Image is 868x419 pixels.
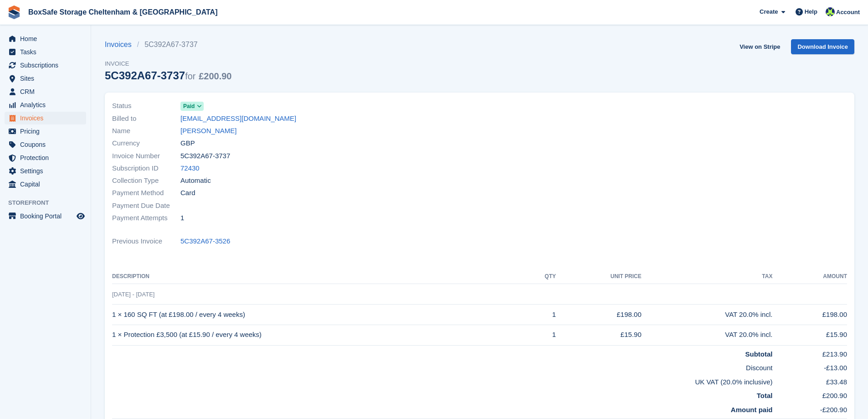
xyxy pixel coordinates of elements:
[5,178,86,191] a: menu
[112,151,180,161] span: Invoice Number
[5,125,86,138] a: menu
[20,59,75,72] span: Subscriptions
[112,114,180,124] span: Billed to
[112,305,525,325] td: 1 × 160 SQ FT (at £198.00 / every 4 weeks)
[20,112,75,124] span: Invoices
[199,71,231,81] span: £200.90
[20,32,75,45] span: Home
[791,39,854,54] a: Download Invoice
[105,39,137,50] a: Invoices
[180,236,230,247] a: 5C392A67-3526
[20,210,75,222] span: Booking Portal
[772,325,847,345] td: £15.90
[112,138,180,149] span: Currency
[5,46,86,58] a: menu
[112,269,525,284] th: Description
[20,85,75,98] span: CRM
[185,71,195,81] span: for
[757,392,773,399] strong: Total
[556,305,642,325] td: £198.00
[5,32,86,45] a: menu
[75,211,86,222] a: Preview store
[20,138,75,151] span: Coupons
[8,198,91,207] span: Storefront
[20,72,75,85] span: Sites
[112,176,180,186] span: Collection Type
[180,188,195,198] span: Card
[772,305,847,325] td: £198.00
[25,5,221,20] a: BoxSafe Storage Cheltenham & [GEOGRAPHIC_DATA]
[180,101,204,111] a: Paid
[20,178,75,191] span: Capital
[112,213,180,223] span: Payment Attempts
[731,406,773,414] strong: Amount paid
[5,59,86,72] a: menu
[112,291,154,298] span: [DATE] - [DATE]
[760,7,778,16] span: Create
[5,165,86,177] a: menu
[5,151,86,164] a: menu
[112,201,180,211] span: Payment Due Date
[556,325,642,345] td: £15.90
[745,350,772,358] strong: Subtotal
[20,125,75,138] span: Pricing
[112,359,772,373] td: Discount
[525,325,556,345] td: 1
[772,269,847,284] th: Amount
[20,46,75,58] span: Tasks
[642,310,773,320] div: VAT 20.0% incl.
[556,269,642,284] th: Unit Price
[180,138,195,149] span: GBP
[20,98,75,111] span: Analytics
[5,210,86,222] a: menu
[5,138,86,151] a: menu
[180,163,200,174] a: 72430
[642,330,773,340] div: VAT 20.0% incl.
[525,269,556,284] th: QTY
[642,269,773,284] th: Tax
[772,401,847,419] td: -£200.90
[805,7,817,16] span: Help
[736,39,784,54] a: View on Stripe
[112,188,180,198] span: Payment Method
[112,325,525,345] td: 1 × Protection £3,500 (at £15.90 / every 4 weeks)
[5,85,86,98] a: menu
[105,59,231,68] span: Invoice
[112,373,772,388] td: UK VAT (20.0% inclusive)
[5,72,86,85] a: menu
[772,345,847,359] td: £213.90
[183,102,195,110] span: Paid
[20,151,75,164] span: Protection
[112,236,180,247] span: Previous Invoice
[772,359,847,373] td: -£13.00
[180,213,184,223] span: 1
[112,101,180,111] span: Status
[5,112,86,124] a: menu
[20,165,75,177] span: Settings
[5,98,86,111] a: menu
[826,7,835,16] img: Charlie Hammond
[7,5,21,19] img: stora-icon-8386f47178a22dfd0bd8f6a31ec36ba5ce8667c1dd55bd0f319d3a0aa187defe.svg
[836,8,860,17] span: Account
[772,387,847,401] td: £200.90
[105,39,231,50] nav: breadcrumbs
[112,126,180,136] span: Name
[180,151,230,161] span: 5C392A67-3737
[180,114,296,124] a: [EMAIL_ADDRESS][DOMAIN_NAME]
[180,126,236,136] a: [PERSON_NAME]
[180,176,211,186] span: Automatic
[112,163,180,174] span: Subscription ID
[105,69,231,82] div: 5C392A67-3737
[525,305,556,325] td: 1
[772,373,847,388] td: £33.48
